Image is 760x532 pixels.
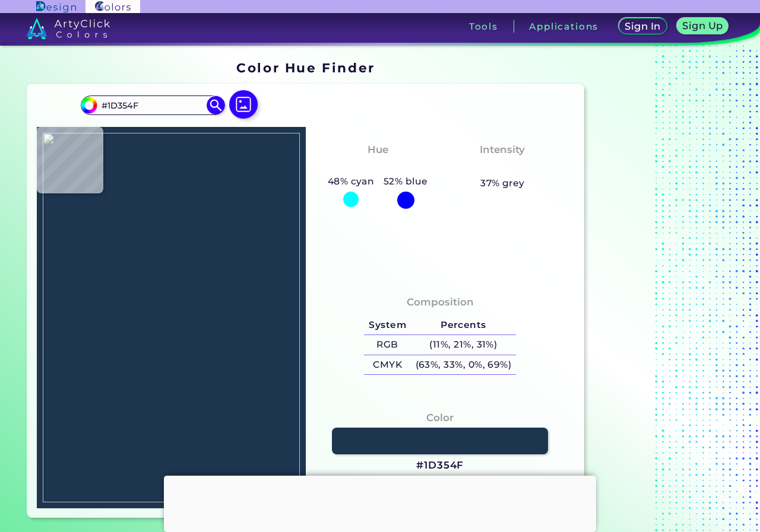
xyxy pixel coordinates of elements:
[364,335,410,355] h5: RGB
[207,96,224,114] img: icon search
[684,21,721,30] h5: Sign Up
[426,409,454,426] h4: Color
[236,59,375,77] h1: Color Hue Finder
[43,133,300,503] img: 57a12a88-7131-4cac-a26c-d545126ca0f6
[364,316,410,335] h5: System
[529,22,598,31] h3: Applications
[368,141,388,158] h4: Hue
[379,174,432,189] h5: 52% blue
[469,22,498,31] h3: Tools
[411,355,516,375] h5: (63%, 33%, 0%, 69%)
[323,174,379,189] h5: 48% cyan
[407,294,474,311] h4: Composition
[164,476,596,529] iframe: Advertisement
[36,1,76,12] img: ArtyClick Design logo
[344,160,411,174] h3: Cyan-Blue
[620,19,665,34] a: Sign In
[480,141,525,158] h4: Intensity
[411,316,516,335] h5: Percents
[416,458,464,473] h3: #1D354F
[27,18,110,39] img: logo_artyclick_colors_white.svg
[364,355,410,375] h5: CMYK
[480,176,525,191] h5: 37% grey
[229,90,258,119] img: icon picture
[679,19,726,34] a: Sign Up
[97,97,208,113] input: type color..
[475,160,531,174] h3: Medium
[589,56,737,523] iframe: Advertisement
[626,22,660,31] h5: Sign In
[411,335,516,355] h5: (11%, 21%, 31%)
